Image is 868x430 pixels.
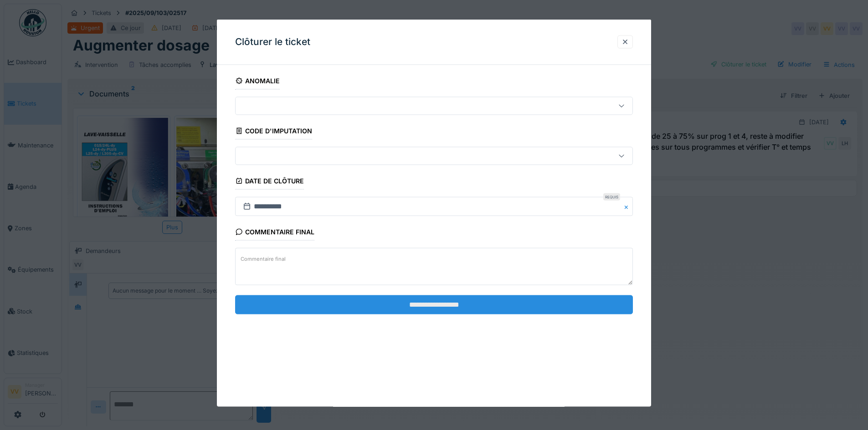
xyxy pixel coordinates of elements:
h3: Clôturer le ticket [235,36,310,48]
div: Requis [603,193,620,201]
div: Anomalie [235,74,280,90]
div: Code d'imputation [235,124,312,140]
div: Commentaire final [235,225,314,241]
button: Close [623,197,633,216]
div: Date de clôture [235,174,304,190]
label: Commentaire final [239,253,288,264]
